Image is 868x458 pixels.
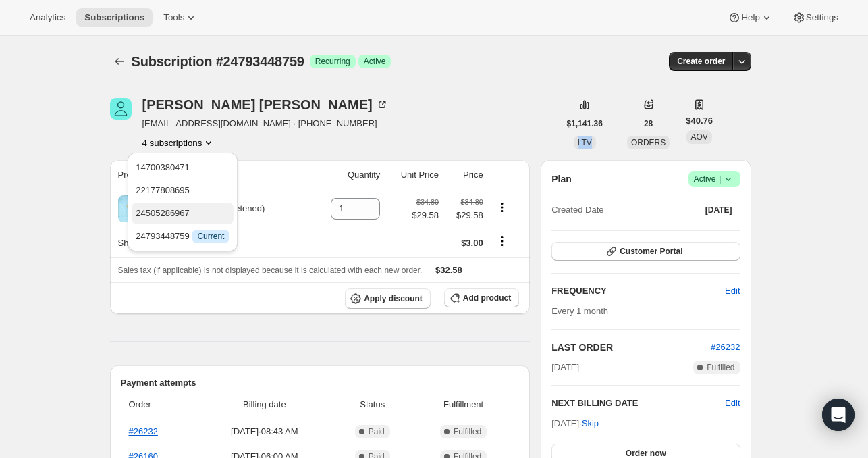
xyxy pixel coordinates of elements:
h2: FREQUENCY [551,284,725,298]
span: 14700380471 [136,162,190,172]
th: Shipping [110,228,312,257]
span: | [719,174,721,184]
button: #26232 [711,340,740,354]
button: 14700380471 [132,157,234,178]
span: 22177808695 [136,185,190,195]
span: $29.58 [412,209,439,222]
th: Unit Price [384,160,443,190]
span: Skip [582,417,599,430]
span: [DATE] · 08:43 AM [200,425,329,438]
button: [DATE] [697,201,740,220]
span: [EMAIL_ADDRESS][DOMAIN_NAME] · [PHONE_NUMBER] [142,117,389,130]
span: Created Date [551,203,603,217]
span: Sales tax (if applicable) is not displayed because it is calculated with each new order. [118,265,423,275]
button: Create order [669,52,733,71]
button: 28 [636,114,661,133]
button: Customer Portal [551,242,740,261]
span: Tools [163,12,184,23]
button: Apply discount [345,288,431,309]
span: Add product [463,292,511,303]
h2: Payment attempts [121,376,520,390]
span: Settings [806,12,838,23]
button: 24505286967 [132,203,234,224]
button: Tools [155,8,206,27]
div: [PERSON_NAME] [PERSON_NAME] [142,98,389,111]
span: Current [197,231,224,242]
button: Analytics [22,8,74,27]
span: [DATE] · [551,418,599,428]
h2: LAST ORDER [551,340,711,354]
span: Every 1 month [551,306,608,316]
span: 24793448759 [136,231,229,241]
button: Subscriptions [76,8,153,27]
span: LTV [578,138,592,147]
span: Status [337,398,408,411]
span: Heather Hockin [110,98,132,120]
span: $32.58 [435,265,462,275]
span: 24505286967 [136,208,190,218]
span: Recurring [315,56,350,67]
button: Product actions [491,200,513,215]
button: Shipping actions [491,234,513,249]
span: AOV [690,132,707,142]
span: Customer Portal [620,246,682,257]
h2: Plan [551,172,572,186]
a: #26232 [711,342,740,352]
button: 22177808695 [132,180,234,201]
span: Paid [369,426,385,437]
small: $34.80 [416,198,439,206]
span: Analytics [30,12,65,23]
span: 28 [644,118,653,129]
button: $1,141.36 [559,114,611,133]
img: product img [118,195,145,222]
button: Settings [784,8,846,27]
span: Active [694,172,735,186]
span: Fulfillment [416,398,511,411]
button: 24793448759 InfoCurrent [132,226,234,247]
button: Edit [725,397,740,410]
div: Open Intercom Messenger [822,399,855,431]
th: Price [443,160,487,190]
button: Skip [574,413,607,434]
span: $29.58 [447,209,483,222]
button: Subscriptions [110,52,129,71]
button: Product actions [142,136,216,149]
button: Help [720,8,781,27]
span: Active [364,56,386,67]
span: Billing date [200,398,329,411]
span: $3.00 [461,238,483,248]
th: Quantity [312,160,385,190]
span: Help [741,12,759,23]
button: Edit [717,280,748,302]
span: Create order [677,56,725,67]
span: $1,141.36 [567,118,603,129]
th: Product [110,160,312,190]
span: Subscriptions [84,12,144,23]
span: [DATE] [551,361,579,374]
h2: NEXT BILLING DATE [551,397,725,410]
span: Fulfilled [454,426,481,437]
th: Order [121,390,196,419]
span: Fulfilled [707,362,734,373]
span: Apply discount [364,293,423,304]
span: ORDERS [631,138,666,147]
a: #26232 [129,426,158,436]
span: [DATE] [705,205,732,215]
span: Edit [725,284,740,298]
small: $34.80 [461,198,483,206]
button: Add product [444,288,519,307]
span: $40.76 [686,114,713,128]
span: Subscription #24793448759 [132,54,304,69]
